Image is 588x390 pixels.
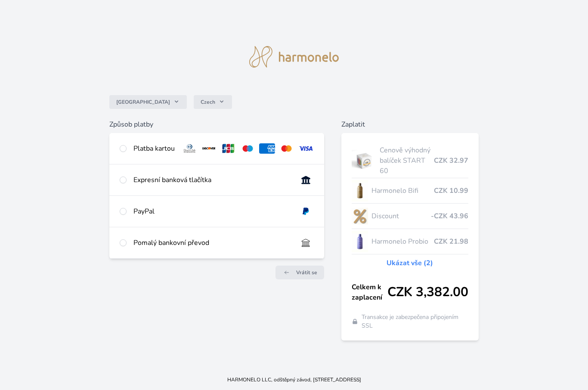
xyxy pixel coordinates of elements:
span: Discount [371,211,431,221]
span: [GEOGRAPHIC_DATA] [116,99,170,105]
h6: Způsob platby [109,119,324,130]
img: amex.svg [259,143,275,154]
button: Czech [194,95,232,109]
span: CZK 10.99 [434,186,468,196]
img: jcb.svg [220,143,236,154]
img: CLEAN_PROBIO_se_stinem_x-lo.jpg [352,231,368,252]
img: bankTransfer_IBAN.svg [298,238,314,248]
span: Transakce je zabezpečena připojením SSL [362,313,468,330]
img: visa.svg [298,143,314,154]
img: CLEAN_BIFI_se_stinem_x-lo.jpg [352,180,368,201]
span: -CZK 43.96 [431,211,468,221]
a: Vrátit se [275,266,324,279]
button: [GEOGRAPHIC_DATA] [109,95,187,109]
div: Pomalý bankovní převod [133,238,291,248]
h6: Zaplatit [341,119,479,130]
img: diners.svg [182,143,198,154]
img: mc.svg [279,143,294,154]
div: PayPal [133,206,291,217]
img: paypal.svg [298,206,314,217]
span: CZK 3,382.00 [387,285,468,300]
div: Platba kartou [133,143,175,154]
span: Czech [201,99,215,105]
span: CZK 21.98 [434,236,468,247]
img: discover.svg [201,143,217,154]
img: discount-lo.png [352,205,368,227]
span: Cenově výhodný balíček START 60 [380,145,434,176]
span: Harmonelo Bifi [371,186,434,196]
span: CZK 32.97 [434,155,468,166]
img: logo.svg [249,46,339,68]
span: Celkem k zaplacení [352,282,387,303]
div: Expresní banková tlačítka [133,175,291,185]
a: Ukázat vše (2) [387,258,433,268]
span: Vrátit se [296,269,317,276]
span: Harmonelo Probio [371,236,434,247]
img: onlineBanking_CZ.svg [298,175,314,185]
img: maestro.svg [240,143,256,154]
img: start.jpg [352,150,376,171]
